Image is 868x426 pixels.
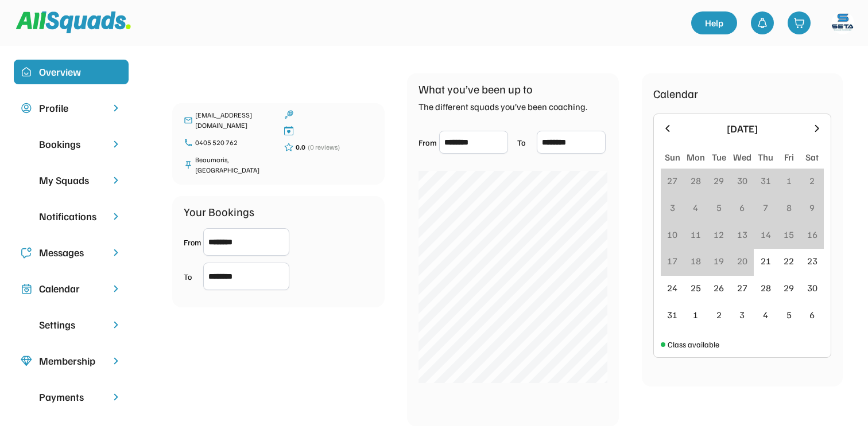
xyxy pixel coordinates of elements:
[687,150,705,164] div: Mon
[691,11,737,34] a: Help
[195,155,273,175] div: Beaumaris, [GEOGRAPHIC_DATA]
[680,121,804,136] div: [DATE]
[39,245,103,260] div: Messages
[716,308,722,322] div: 2
[714,174,724,187] div: 29
[739,308,745,322] div: 3
[763,308,768,322] div: 4
[809,174,815,187] div: 2
[763,201,768,214] div: 7
[667,174,677,187] div: 27
[807,228,817,241] div: 16
[110,392,122,402] img: chevron-right.svg
[195,110,273,131] div: [EMAIL_ADDRESS][DOMAIN_NAME]
[21,67,32,78] img: home-smile.svg
[195,138,273,148] div: 0405 520 762
[739,201,745,214] div: 6
[21,355,32,367] img: Icon%20copy%208.svg
[758,150,773,164] div: Thu
[308,142,340,153] div: (0 reviews)
[296,142,305,153] div: 0.0
[667,254,677,268] div: 17
[21,283,32,295] img: Icon%20copy%207.svg
[184,271,201,283] div: To
[737,228,747,241] div: 13
[110,283,122,294] img: chevron-right.svg
[716,201,722,214] div: 5
[21,103,32,114] img: user-circle.svg
[39,136,103,152] div: Bookings
[737,174,747,187] div: 30
[737,281,747,295] div: 27
[39,173,103,188] div: My Squads
[784,254,794,268] div: 22
[691,174,701,187] div: 28
[761,174,771,187] div: 31
[21,175,32,186] img: yH5BAEAAAAALAAAAAABAAEAAAIBRAA7
[733,150,751,164] div: Wed
[39,317,103,333] div: Settings
[831,11,854,34] img: https%3A%2F%2F94044dc9e5d3b3599ffa5e2d56a015ce.cdn.bubble.io%2Ff1754286075797x114515133516727150%...
[807,254,817,268] div: 23
[39,389,103,405] div: Payments
[21,247,32,259] img: Icon%20copy%205.svg
[786,201,792,214] div: 8
[784,281,794,295] div: 29
[21,392,32,403] img: yH5BAEAAAAALAAAAAABAAEAAAIBRAA7
[793,17,805,29] img: shopping-cart-01%20%281%29.svg
[16,11,131,33] img: Squad%20Logo.svg
[691,254,701,268] div: 18
[761,254,771,268] div: 21
[693,308,698,322] div: 1
[110,67,122,77] img: yH5BAEAAAAALAAAAAABAAEAAAIBRAA7
[667,228,677,241] div: 10
[418,136,437,148] div: From
[809,308,815,322] div: 6
[691,281,701,295] div: 25
[21,139,32,150] img: yH5BAEAAAAALAAAAAABAAEAAAIBRAA7
[39,209,103,224] div: Notifications
[784,228,794,241] div: 15
[712,150,726,164] div: Tue
[184,203,254,220] div: Your Bookings
[184,236,201,248] div: From
[805,150,819,164] div: Sat
[807,281,817,295] div: 30
[786,174,792,187] div: 1
[21,319,32,331] img: yH5BAEAAAAALAAAAAABAAEAAAIBRAA7
[670,201,675,214] div: 3
[418,100,587,114] div: The different squads you’ve been coaching.
[110,139,122,150] img: chevron-right.svg
[39,353,103,369] div: Membership
[668,338,719,350] div: Class available
[110,319,122,330] img: chevron-right.svg
[693,201,698,214] div: 4
[39,100,103,116] div: Profile
[714,228,724,241] div: 12
[761,228,771,241] div: 14
[809,201,815,214] div: 9
[714,254,724,268] div: 19
[110,247,122,258] img: chevron-right.svg
[39,64,103,80] div: Overview
[21,211,32,222] img: yH5BAEAAAAALAAAAAABAAEAAAIBRAA7
[737,254,747,268] div: 20
[784,150,794,164] div: Fri
[653,85,698,102] div: Calendar
[110,211,122,222] img: chevron-right.svg
[667,308,677,322] div: 31
[786,308,792,322] div: 5
[761,281,771,295] div: 28
[667,281,677,295] div: 24
[691,228,701,241] div: 11
[110,355,122,366] img: chevron-right.svg
[418,80,533,97] div: What you’ve been up to
[517,136,534,148] div: To
[665,150,680,164] div: Sun
[714,281,724,295] div: 26
[110,175,122,186] img: chevron-right.svg
[757,17,768,29] img: bell-03%20%281%29.svg
[110,103,122,114] img: chevron-right.svg
[39,281,103,296] div: Calendar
